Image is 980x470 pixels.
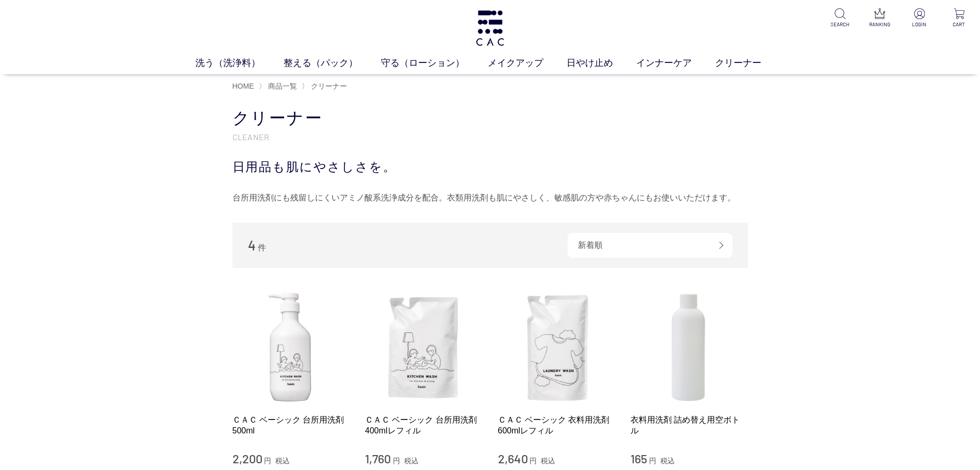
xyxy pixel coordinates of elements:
[498,289,616,406] img: ＣＡＣ ベーシック 衣料用洗剤600mlレフィル
[258,243,266,252] span: 件
[264,457,271,465] span: 円
[630,414,748,437] a: 衣料用洗剤 詰め替え用空ボトル
[630,451,647,466] span: 165
[232,82,254,90] a: HOME
[365,451,391,466] span: 1,760
[541,457,555,465] span: 税込
[248,237,256,253] span: 4
[474,10,506,46] img: logo
[232,451,262,466] span: 2,200
[649,457,656,465] span: 円
[827,21,853,28] p: SEARCH
[498,414,616,437] a: ＣＡＣ ベーシック 衣料用洗剤600mlレフィル
[827,8,853,28] a: SEARCH
[867,8,892,28] a: RANKING
[404,457,419,465] span: 税込
[365,289,483,406] img: ＣＡＣ ベーシック 台所用洗剤 400mlレフィル
[365,414,483,437] a: ＣＡＣ ベーシック 台所用洗剤 400mlレフィル
[715,56,785,70] a: クリーナー
[266,82,297,90] a: 商品一覧
[232,190,748,206] div: 台所用洗剤にも残留しにくいアミノ酸系洗浄成分を配合。衣類用洗剤も肌にやさしく、敏感肌の方や赤ちゃんにもお使いいただけます。
[867,21,892,28] p: RANKING
[275,457,290,465] span: 税込
[259,81,300,91] li: 〉
[907,21,932,28] p: LOGIN
[630,289,748,406] img: 衣料用洗剤 詰め替え用空ボトル
[567,56,636,70] a: 日やけ止め
[232,158,748,176] div: 日用品も肌にやさしさを。
[268,82,297,90] span: 商品一覧
[393,457,400,465] span: 円
[232,289,350,406] img: ＣＡＣ ベーシック 台所用洗剤 500ml
[946,8,972,28] a: CART
[232,131,748,142] p: CLEANER
[529,457,537,465] span: 円
[195,56,284,70] a: 洗う（洗浄料）
[498,451,528,466] span: 2,640
[907,8,932,28] a: LOGIN
[488,56,567,70] a: メイクアップ
[636,56,715,70] a: インナーケア
[284,56,381,70] a: 整える（パック）
[311,82,347,90] span: クリーナー
[381,56,488,70] a: 守る（ローション）
[302,81,350,91] li: 〉
[568,233,733,258] div: 新着順
[309,82,347,90] a: クリーナー
[660,457,675,465] span: 税込
[946,21,972,28] p: CART
[232,414,350,437] a: ＣＡＣ ベーシック 台所用洗剤 500ml
[232,107,748,129] h1: クリーナー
